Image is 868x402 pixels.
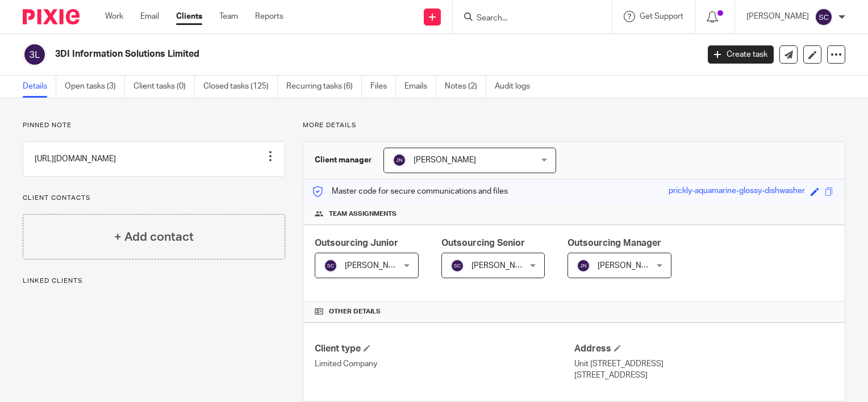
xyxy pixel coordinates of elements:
a: Clients [176,11,202,22]
h4: Client type [315,343,574,355]
img: svg%3E [815,8,833,26]
a: Client tasks (0) [133,76,195,98]
img: svg%3E [23,43,47,66]
span: Outsourcing Junior [315,238,398,248]
a: Open tasks (3) [65,76,125,98]
p: Linked clients [23,277,285,286]
span: [PERSON_NAME] [471,262,534,270]
span: [PERSON_NAME] [414,156,476,164]
p: [STREET_ADDRESS] [574,370,833,381]
img: svg%3E [324,259,337,273]
p: Master code for secure communications and files [312,186,508,197]
p: Pinned note [23,121,285,130]
span: Team assignments [329,210,397,219]
span: Outsourcing Senior [441,238,525,248]
img: svg%3E [577,259,590,273]
img: svg%3E [450,259,464,273]
a: Files [370,76,396,98]
p: Limited Company [315,358,574,370]
a: Details [23,76,56,98]
a: Reports [255,11,283,22]
p: [PERSON_NAME] [746,11,809,22]
span: Other details [329,307,381,316]
h3: Client manager [315,154,372,166]
h4: + Add contact [114,228,194,246]
p: More details [303,121,845,130]
a: Notes (2) [445,76,486,98]
a: Closed tasks (125) [203,76,278,98]
a: Work [105,11,123,22]
span: [PERSON_NAME] [345,262,407,270]
h2: 3DI Information Solutions Limited [55,48,564,60]
div: prickly-aquamarine-glossy-dishwasher [669,185,805,198]
span: [PERSON_NAME] [598,262,660,270]
a: Email [140,11,159,22]
p: Client contacts [23,194,285,203]
input: Search [475,14,578,24]
a: Recurring tasks (6) [286,76,362,98]
span: Outsourcing Manager [567,238,661,248]
a: Create task [708,45,774,64]
span: Get Support [640,12,683,20]
p: Unit [STREET_ADDRESS] [574,358,833,370]
a: Team [219,11,238,22]
a: Audit logs [495,76,539,98]
img: svg%3E [393,153,406,167]
img: Pixie [23,9,80,24]
a: Emails [404,76,436,98]
h4: Address [574,343,833,355]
